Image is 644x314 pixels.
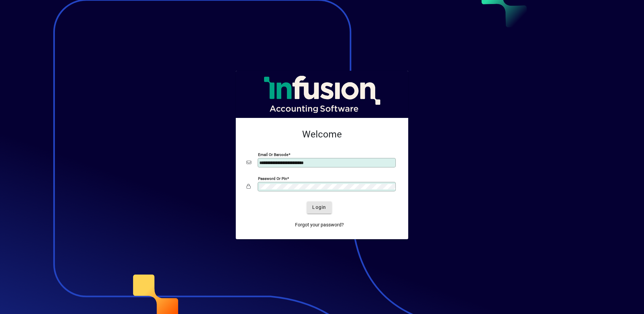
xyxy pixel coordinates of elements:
[247,129,397,140] h2: Welcome
[295,221,344,228] span: Forgot your password?
[258,176,287,181] mat-label: Password or Pin
[258,152,288,157] mat-label: Email or Barcode
[307,201,331,214] button: Login
[312,204,326,211] span: Login
[292,219,347,231] a: Forgot your password?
